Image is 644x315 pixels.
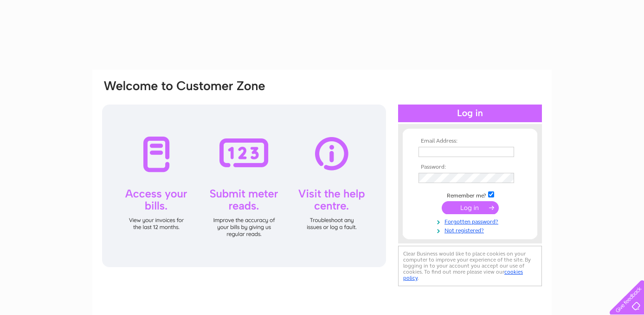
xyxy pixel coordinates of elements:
[419,217,524,225] a: Forgotten password?
[416,190,524,199] td: Remember me?
[403,269,523,281] a: cookies policy
[416,164,524,171] th: Password:
[419,225,524,234] a: Not registered?
[442,201,499,214] input: Submit
[398,246,542,286] div: Clear Business would like to place cookies on your computer to improve your experience of the sit...
[416,138,524,144] th: Email Address:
